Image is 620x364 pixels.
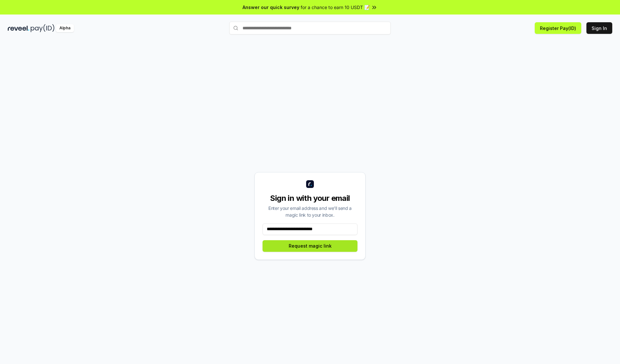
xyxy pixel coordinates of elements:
div: Sign in with your email [263,193,357,203]
div: Enter your email address and we’ll send a magic link to your inbox. [263,205,357,218]
img: pay_id [31,24,55,32]
button: Register Pay(ID) [535,22,581,34]
button: Sign In [586,22,612,34]
button: Request magic link [263,240,357,252]
img: logo_small [306,180,314,188]
span: Answer our quick survey [243,4,299,11]
img: reveel_dark [8,24,29,32]
span: for a chance to earn 10 USDT 📝 [301,4,370,11]
div: Alpha [56,24,74,32]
